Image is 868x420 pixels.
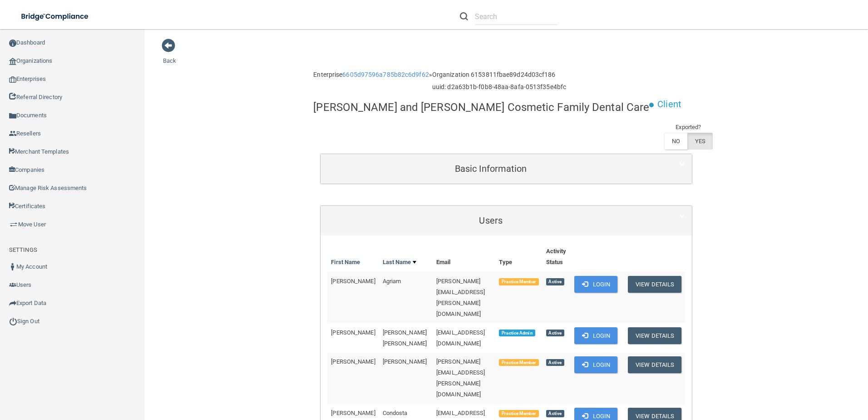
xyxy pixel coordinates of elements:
[9,220,18,229] img: briefcase.64adab9b.png
[14,7,97,26] img: bridge_compliance_login_screen.278c3ca4.svg
[542,242,571,272] th: Activity Status
[432,71,566,78] h6: Organization 6153811fbae89d24d03cf186
[433,242,495,272] th: Email
[574,356,617,373] button: Login
[327,210,685,231] a: Users
[331,358,375,365] span: [PERSON_NAME]
[342,71,429,78] a: 6605d97596a785b82c6d9f62
[628,276,681,293] button: View Details
[9,245,37,255] label: SETTINGS
[9,76,16,83] img: enterprise.0d942306.png
[499,278,538,285] span: Practice Member
[436,358,485,398] span: [PERSON_NAME][EMAIL_ADDRESS][PERSON_NAME][DOMAIN_NAME]
[9,317,17,325] img: ic_power_dark.7ecde6b1.png
[499,410,538,417] span: Practice Member
[331,410,375,416] span: [PERSON_NAME]
[313,71,432,78] h6: Enterprise »
[327,164,654,174] h5: Basic Information
[436,278,485,317] span: [PERSON_NAME][EMAIL_ADDRESS][PERSON_NAME][DOMAIN_NAME]
[327,215,654,225] h5: Users
[432,84,566,90] h6: uuid: d2a63b1b-f0b8-48aa-8afa-0513f35e4bfc
[475,8,558,25] input: Search
[383,329,427,347] span: [PERSON_NAME] [PERSON_NAME]
[657,96,681,113] p: Client
[9,300,16,307] img: icon-export.b9366987.png
[9,40,16,47] img: ic_dashboard_dark.d01f4a41.png
[383,278,401,285] span: Agriam
[499,330,535,337] span: Practice Admin
[546,330,564,337] span: Active
[9,130,16,137] img: ic_reseller.de258add.png
[664,133,687,150] label: NO
[460,12,468,20] img: ic-search.3b580494.png
[628,356,681,373] button: View Details
[546,410,564,417] span: Active
[331,257,360,268] a: First Name
[664,122,713,133] td: Exported?
[383,358,427,365] span: [PERSON_NAME]
[574,276,617,293] button: Login
[546,359,564,366] span: Active
[574,327,617,344] button: Login
[546,278,564,285] span: Active
[9,281,16,289] img: icon-users.e205127d.png
[313,101,649,113] h4: [PERSON_NAME] and [PERSON_NAME] Cosmetic Family Dental Care
[331,278,375,285] span: [PERSON_NAME]
[628,327,681,344] button: View Details
[687,133,713,150] label: YES
[9,263,16,270] img: ic_user_dark.df1a06c3.png
[327,159,685,179] a: Basic Information
[331,329,375,336] span: [PERSON_NAME]
[711,355,857,392] iframe: Drift Widget Chat Controller
[383,410,408,416] span: Condosta
[495,242,542,272] th: Type
[9,58,16,65] img: organization-icon.f8decf85.png
[436,329,485,347] span: [EMAIL_ADDRESS][DOMAIN_NAME]
[9,112,16,120] img: icon-documents.8dae5593.png
[163,46,176,64] a: Back
[499,359,538,366] span: Practice Member
[383,257,416,268] a: Last Name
